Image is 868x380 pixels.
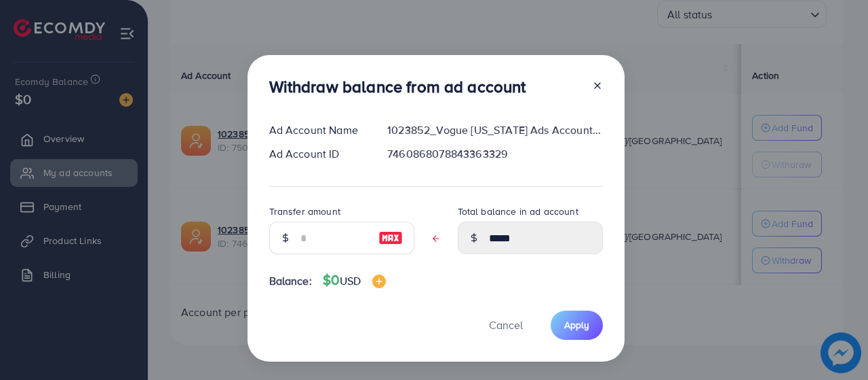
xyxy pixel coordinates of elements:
button: Apply [551,311,603,340]
img: image [372,275,386,288]
div: 1023852_Vogue [US_STATE] Ads Account_1737118722760 [376,122,613,138]
h4: $0 [323,272,386,289]
button: Cancel [472,311,540,340]
img: image [378,230,403,246]
div: Ad Account ID [258,146,377,162]
h3: Withdraw balance from ad account [269,77,526,97]
span: Apply [564,318,589,332]
div: 7460868078843363329 [376,146,613,162]
span: USD [340,273,361,288]
div: Ad Account Name [258,122,377,138]
span: Cancel [489,317,523,332]
label: Transfer amount [269,205,340,218]
span: Balance: [269,273,312,289]
label: Total balance in ad account [458,205,578,218]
